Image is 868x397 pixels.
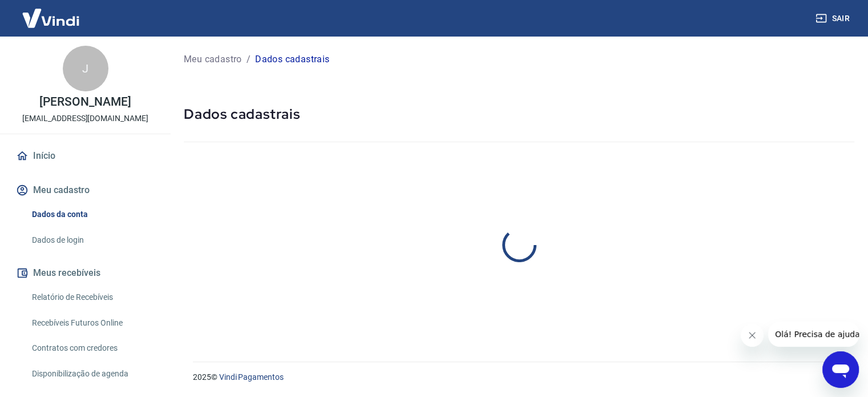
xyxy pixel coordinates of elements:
[741,324,764,347] iframe: Fechar mensagem
[813,8,854,29] button: Sair
[768,322,859,347] iframe: Mensagem da empresa
[27,336,157,360] a: Contratos com credores
[27,286,157,309] a: Relatório de Recebíveis
[39,96,131,108] p: [PERSON_NAME]
[27,362,157,386] a: Disponibilização de agenda
[219,372,284,382] a: Vindi Pagamentos
[14,260,157,286] button: Meus recebíveis
[184,105,854,123] h5: Dados cadastrais
[27,203,157,226] a: Dados da conta
[822,351,859,388] iframe: Botão para abrir a janela de mensagens
[14,143,157,169] a: Início
[184,53,242,66] a: Meu cadastro
[255,53,329,66] p: Dados cadastrais
[247,53,251,66] p: /
[7,8,96,17] span: Olá! Precisa de ajuda?
[63,46,108,91] div: J
[14,178,157,203] button: Meu cadastro
[193,371,841,383] p: 2025 ©
[22,113,148,125] p: [EMAIL_ADDRESS][DOMAIN_NAME]
[27,228,157,252] a: Dados de login
[27,311,157,335] a: Recebíveis Futuros Online
[14,1,88,35] img: Vindi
